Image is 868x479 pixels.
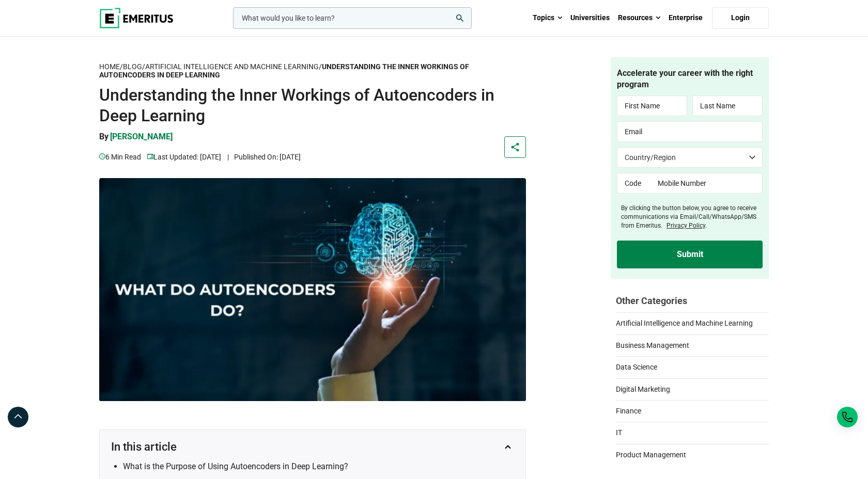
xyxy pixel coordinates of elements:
[617,173,650,194] input: Code
[616,444,769,460] a: Product Management
[616,422,769,438] a: IT
[99,178,526,401] img: Understanding the Inner Workings of Autoencoders in Deep Learning | coding | Emeritus
[233,7,472,29] input: woocommerce-product-search-field-0
[712,7,769,29] a: Login
[110,440,515,454] button: In this article
[99,62,469,79] strong: Understanding the Inner Workings of Autoencoders in Deep Learning
[692,95,763,116] input: Last Name
[617,121,763,142] input: Email
[621,204,763,230] label: By clicking the button below, you agree to receive communications via Email/Call/WhatsApp/SMS fro...
[616,312,769,329] a: Artificial Intelligence and Machine Learning
[616,294,769,307] h2: Other Categories
[147,153,153,159] img: video-views
[99,62,469,79] span: / / /
[99,85,526,126] h1: Understanding the Inner Workings of Autoencoders in Deep Learning
[123,62,142,71] a: Blog
[667,222,705,229] a: Privacy Policy
[616,334,769,351] a: Business Management
[650,173,763,194] input: Mobile Number
[616,356,769,373] a: Data Science
[123,461,348,471] a: What is the Purpose of Using Autoencoders in Deep Learning?
[99,153,105,159] img: video-views
[145,62,319,71] a: Artificial Intelligence and Machine Learning
[110,131,173,151] a: [PERSON_NAME]
[227,151,301,163] p: Published On: [DATE]
[99,62,120,71] a: Home
[616,378,769,395] a: Digital Marketing
[227,153,229,161] span: |
[99,151,141,163] p: 6 min read
[617,147,763,168] select: Country
[110,131,173,142] p: [PERSON_NAME]
[99,132,109,141] span: By
[617,95,687,116] input: First Name
[617,68,763,91] h4: Accelerate your career with the right program
[617,241,763,268] input: Submit
[147,151,221,163] p: Last Updated: [DATE]
[616,400,769,417] a: Finance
